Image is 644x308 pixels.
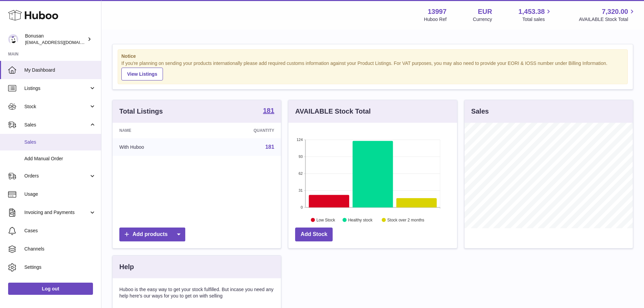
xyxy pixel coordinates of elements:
[24,173,89,179] span: Orders
[348,217,373,222] text: Healthy stock
[263,107,274,114] strong: 181
[295,228,333,241] a: Add Stock
[471,107,489,116] h3: Sales
[24,139,96,145] span: Sales
[579,7,636,23] a: 7,320.00 AVAILABLE Stock Total
[522,16,552,23] span: Total sales
[263,107,274,115] a: 181
[296,138,303,142] text: 124
[201,123,281,138] th: Quantity
[519,7,545,16] span: 1,453.38
[24,85,89,92] span: Listings
[119,286,274,299] p: Huboo is the easy way to get your stock fulfilled. But incase you need any help here's our ways f...
[119,107,163,116] h3: Total Listings
[428,7,447,16] strong: 13997
[299,188,303,192] text: 31
[121,68,163,80] a: View Listings
[316,217,335,222] text: Low Stock
[387,217,424,222] text: Stock over 2 months
[113,138,201,156] td: With Huboo
[265,144,275,150] a: 181
[24,67,96,73] span: My Dashboard
[25,33,86,46] div: Bonusan
[295,107,371,116] h3: AVAILABLE Stock Total
[424,16,447,23] div: Huboo Ref
[119,228,185,241] a: Add products
[8,283,93,295] a: Log out
[24,264,96,270] span: Settings
[25,40,99,45] span: [EMAIL_ADDRESS][DOMAIN_NAME]
[24,122,89,128] span: Sales
[119,262,134,271] h3: Help
[478,7,492,16] strong: EUR
[519,7,553,23] a: 1,453.38 Total sales
[473,16,492,23] div: Currency
[299,171,303,175] text: 62
[24,191,96,197] span: Usage
[121,53,624,60] strong: Notice
[602,7,628,16] span: 7,320.00
[8,34,18,44] img: internalAdmin-13997@internal.huboo.com
[24,156,96,162] span: Add Manual Order
[24,228,96,234] span: Cases
[121,60,624,80] div: If you're planning on sending your products internationally please add required customs informati...
[24,246,96,252] span: Channels
[579,16,636,23] span: AVAILABLE Stock Total
[113,123,201,138] th: Name
[299,155,303,159] text: 93
[24,209,89,216] span: Invoicing and Payments
[301,205,303,209] text: 0
[24,103,89,110] span: Stock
